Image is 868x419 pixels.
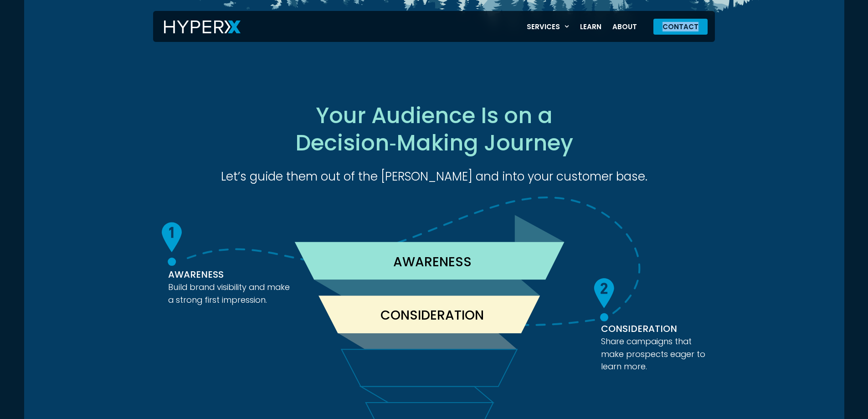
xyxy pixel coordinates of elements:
a: Learn [575,17,607,36]
text: CONSIDERATION [601,322,677,335]
text: make prospects eager to [601,348,705,360]
text: Build brand visibility and make [168,281,290,293]
nav: Menu [521,17,643,36]
text: AWARENESS [393,253,471,271]
a: Contact [653,19,708,35]
h3: Let’s guide them out of the [PERSON_NAME] and into your customer base. [173,168,696,186]
text: CONSIDERATION [380,306,484,324]
text: a strong first impression. [168,294,267,305]
text: learn more. [601,361,647,372]
text: AWARENESS [168,268,224,281]
a: About [607,17,642,36]
h2: Your Audience Is on a Decision‑Making Journey [262,102,606,157]
a: Services [521,17,575,36]
span: Contact [663,23,699,30]
text: Share campaigns that [601,336,691,347]
img: HyperX Logo [164,21,241,34]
